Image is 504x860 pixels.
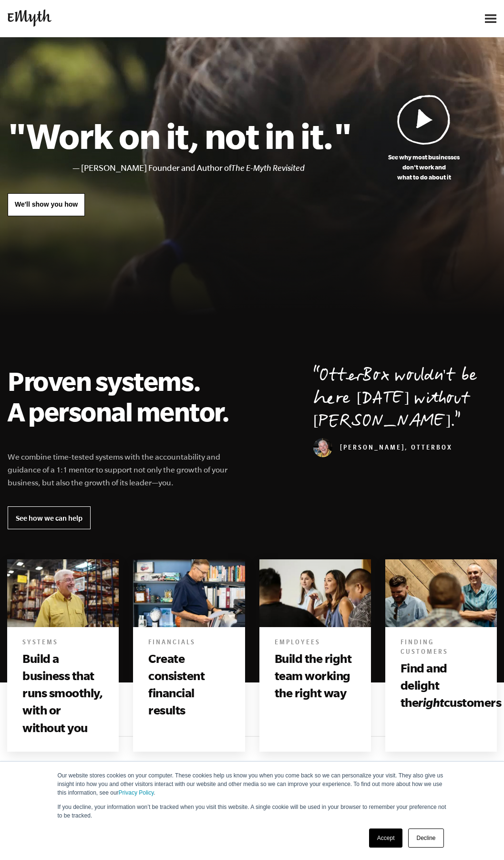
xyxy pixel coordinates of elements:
li: [PERSON_NAME] Founder and Author of [81,161,351,175]
iframe: Embedded CTA [373,8,473,29]
img: beyond the e myth, e-myth, the e myth, e myth revisited [7,559,119,627]
h1: "Work on it, not in it." [8,115,351,157]
img: Play Video [397,94,451,145]
a: Privacy Policy [119,789,154,796]
cite: [PERSON_NAME], OtterBox [313,445,453,452]
h2: Proven systems. A personal mentor. [8,366,240,427]
i: The E-Myth Revisited [231,163,305,173]
i: right [418,695,444,709]
p: See why most businesses don't work and what to do about it [351,152,496,182]
img: EMyth [8,10,51,26]
h6: Systems [22,639,103,648]
p: If you decline, your information won’t be tracked when you visit this website. A single cookie wi... [58,803,447,820]
a: We'll show you how [8,193,85,216]
a: See how we can help [8,506,91,529]
img: Open Menu [485,14,496,23]
img: beyond the e myth, e-myth, the e myth [133,559,245,627]
h6: Finding Customers [401,639,482,658]
h3: Find and delight the customers [401,660,482,712]
p: OtterBox wouldn't be here [DATE] without [PERSON_NAME]. [313,366,496,434]
h3: Build a business that runs smoothly, with or without you [22,650,103,736]
p: We combine time-tested systems with the accountability and guidance of a 1:1 mentor to support no... [8,451,240,489]
h6: Employees [275,639,356,648]
h3: Build the right team working the right way [275,650,356,702]
p: Our website stores cookies on your computer. These cookies help us know you when you come back so... [58,771,447,797]
img: Books include beyond the e myth, e-myth, the e myth [385,559,497,627]
a: Decline [408,829,443,848]
a: Accept [369,829,403,848]
h6: Financials [148,639,229,648]
img: Curt Richardson, OtterBox [313,438,332,457]
img: Books include beyond the e myth, e-myth, the e myth [259,559,371,627]
h3: Create consistent financial results [148,650,229,719]
span: We'll show you how [15,200,78,208]
a: See why most businessesdon't work andwhat to do about it [351,94,496,182]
